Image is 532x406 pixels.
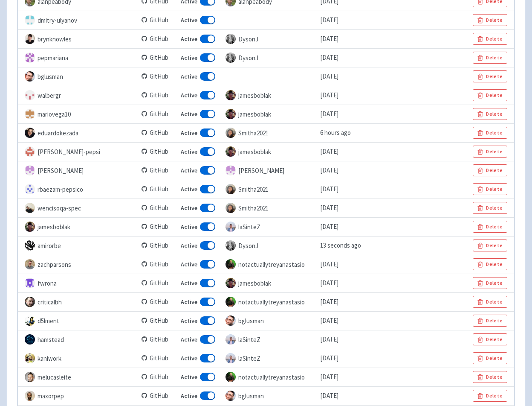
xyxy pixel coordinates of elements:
td: GitHub [139,11,178,29]
td: DysonJ [223,236,318,255]
td: walbergr [18,86,139,105]
time: [DATE] [320,298,338,306]
td: fwrona [18,274,139,292]
button: Delete [473,52,507,64]
time: [DATE] [320,335,338,343]
time: [DATE] [320,91,338,99]
button: Delete [473,296,507,308]
span: Active [181,260,197,269]
time: [DATE] [320,35,338,43]
span: Active [181,128,197,138]
td: laSinteZ [223,330,318,349]
span: Active [181,72,197,82]
td: zachparsons [18,255,139,274]
span: Active [181,15,197,25]
button: Delete [473,371,507,383]
td: GitHub [139,217,178,236]
td: mariovega10 [18,105,139,123]
td: maxorpep [18,386,139,405]
td: melucasleite [18,368,139,386]
td: bglusman [18,67,139,86]
td: hamstead [18,330,139,349]
td: jamesboblak [223,86,318,105]
time: [DATE] [320,279,338,287]
td: Smitha2021 [223,180,318,199]
span: Active [181,109,197,119]
td: GitHub [139,311,178,330]
td: jamesboblak [18,217,139,236]
button: Delete [473,277,507,289]
span: Active [181,184,197,194]
td: GitHub [139,105,178,123]
span: Active [181,147,197,157]
td: GitHub [139,86,178,105]
time: [DATE] [320,354,338,362]
time: [DATE] [320,110,338,118]
button: Delete [473,258,507,270]
span: Active [181,391,197,401]
time: [DATE] [320,166,338,174]
time: [DATE] [320,185,338,193]
td: GitHub [139,29,178,48]
td: laSinteZ [223,217,318,236]
time: [DATE] [320,316,338,324]
span: Active [181,34,197,44]
td: GitHub [139,199,178,217]
time: [DATE] [320,373,338,381]
td: GitHub [139,349,178,368]
td: DysonJ [223,48,318,67]
td: dmitry-ulyanov [18,11,139,29]
td: jamesboblak [223,142,318,161]
button: Delete [473,127,507,139]
button: Delete [473,352,507,364]
time: [DATE] [320,391,338,400]
time: [DATE] [320,147,338,155]
button: Delete [473,333,507,345]
td: [PERSON_NAME] [223,161,318,180]
time: [DATE] [320,53,338,61]
td: GitHub [139,123,178,142]
td: criticalbh [18,292,139,311]
td: GitHub [139,180,178,199]
span: Active [181,53,197,63]
td: brynknowles [18,29,139,48]
span: Active [181,372,197,382]
span: Active [181,297,197,307]
td: GitHub [139,48,178,67]
button: Delete [473,70,507,82]
td: laSinteZ [223,349,318,368]
td: Smitha2021 [223,123,318,142]
button: Delete [473,33,507,45]
td: GitHub [139,386,178,405]
button: Delete [473,108,507,120]
button: Delete [473,202,507,214]
time: 13 seconds ago [320,241,361,249]
time: [DATE] [320,204,338,212]
td: rbaezam-pepsico [18,180,139,199]
td: notactuallytreyanastasio [223,368,318,386]
button: Delete [473,240,507,251]
span: Active [181,335,197,345]
td: GitHub [139,67,178,86]
td: eduardokezada [18,123,139,142]
td: kaniwork [18,349,139,368]
td: jamesboblak [223,274,318,292]
td: GitHub [139,368,178,386]
td: [PERSON_NAME]-pepsi [18,142,139,161]
time: 6 hours ago [320,129,351,137]
td: bglusman [223,311,318,330]
td: notactuallytreyanastasio [223,255,318,274]
span: Active [181,166,197,175]
td: GitHub [139,274,178,292]
td: GitHub [139,292,178,311]
td: GitHub [139,142,178,161]
span: Active [181,241,197,251]
td: wencisoqa-spec [18,199,139,217]
button: Delete [473,14,507,26]
button: Delete [473,390,507,402]
td: GitHub [139,330,178,349]
td: amirorbe [18,236,139,255]
span: Active [181,203,197,213]
td: bglusman [223,386,318,405]
button: Delete [473,89,507,101]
